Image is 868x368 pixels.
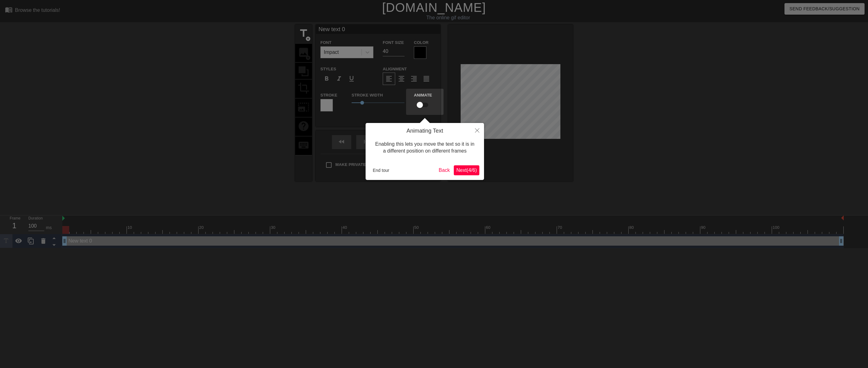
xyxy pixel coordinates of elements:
button: Close [470,123,484,137]
button: Back [436,165,453,175]
button: Next [454,165,479,175]
button: End tour [370,166,392,175]
div: Enabling this lets you move the text so it is in a different position on different frames [370,134,479,161]
span: Next ( 4 / 6 ) [456,167,477,173]
h4: Animating Text [370,128,479,134]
